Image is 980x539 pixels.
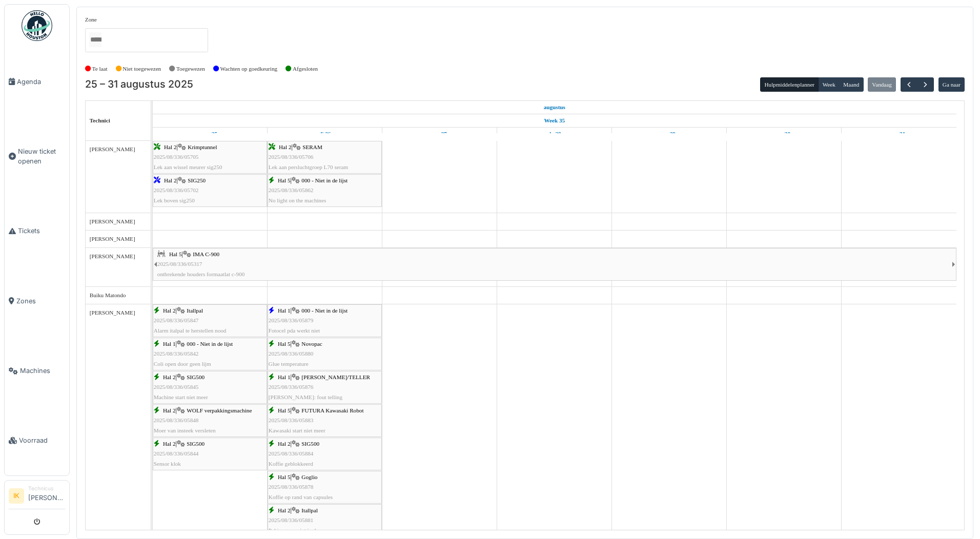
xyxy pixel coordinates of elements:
span: Itallpal [187,307,203,314]
span: 2025/08/336/05883 [269,417,314,423]
label: Niet toegewezen [122,65,161,73]
button: Hulpmiddelenplanner [760,77,819,92]
span: No light on the machines [269,197,326,203]
span: [PERSON_NAME] [90,146,135,152]
span: Technici [90,117,110,123]
a: 31 augustus 2025 [890,128,908,140]
span: Hal 5 [278,474,291,480]
div: | [154,439,266,469]
span: Agenda [17,77,65,87]
span: Krimptunnel [188,144,217,150]
span: Buiku Matondo [90,292,126,298]
li: [PERSON_NAME] [28,485,65,507]
span: Hal 5 [278,407,291,413]
a: 28 augustus 2025 [545,128,564,140]
span: Hal 5 [278,341,291,347]
button: Maand [839,77,864,92]
span: 2025/08/336/05706 [269,154,314,160]
a: Machines [5,336,69,406]
span: Goglio [301,474,317,480]
span: Coli open door geen lijm [154,361,211,367]
span: 2025/08/336/05317 [157,261,202,267]
span: Hal 2 [163,407,176,413]
span: Lek aan wissel meurer sig250 [154,164,222,170]
div: | [269,339,381,369]
a: 25 augustus 2025 [541,101,568,114]
label: Zone [85,15,97,24]
div: | [269,439,381,469]
span: 000 - Niet in de lijst [301,307,348,314]
div: | [269,372,381,402]
span: 2025/08/336/05847 [154,317,199,323]
span: Zones [16,296,65,306]
a: Zones [5,266,69,336]
button: Week [818,77,840,92]
span: Koffie op rand van capsules [269,494,333,500]
span: WOLF verpakkingsmachine [187,407,252,413]
span: Nieuw ticket openen [18,147,65,166]
span: 2025/08/336/05881 [269,517,314,523]
span: Sensor klok [154,461,181,467]
span: 2025/08/336/05876 [269,384,314,390]
span: 2025/08/336/05879 [269,317,314,323]
span: 2025/08/336/05878 [269,484,314,490]
span: Hal 1 [163,341,176,347]
div: | [157,250,952,279]
span: Hal 2 [164,144,177,150]
span: Machines [20,366,65,376]
a: 27 augustus 2025 [430,128,450,140]
span: SIG500 [301,441,319,447]
span: Itallpal [301,507,318,513]
label: Afgesloten [293,65,318,73]
span: Lek aan persluchtgroep L70 seram [269,164,348,170]
button: Volgende [917,77,934,92]
span: [PERSON_NAME] [90,253,135,259]
div: | [269,142,381,172]
span: Glue temperature [269,361,309,367]
a: IK Technicus[PERSON_NAME] [9,485,65,509]
span: [PERSON_NAME] [90,218,135,224]
span: SIG250 [188,177,206,183]
div: | [154,142,266,172]
div: | [154,339,266,369]
span: SERAM [302,144,322,150]
div: | [269,306,381,336]
span: Novopac [301,341,322,347]
div: | [269,406,381,436]
button: Vorige [901,77,917,92]
span: Hal 2 [163,374,176,380]
span: 2025/08/336/05884 [269,450,314,457]
a: 25 augustus 2025 [200,128,220,140]
a: Nieuw ticket openen [5,116,69,196]
span: Hal 2 [163,307,176,314]
span: 2025/08/336/05702 [154,187,199,193]
img: Badge_color-CXgf-gQk.svg [22,10,52,41]
span: Lek boven sig250 [154,197,195,203]
span: 000 - Niet in de lijst [187,341,233,347]
span: Hal 2 [279,144,292,150]
div: Technicus [28,485,65,492]
div: | [269,176,381,205]
input: Alles [89,32,101,47]
span: Fotocel pda werkt niet [269,327,320,334]
span: Kawasaki start niet meer [269,427,325,433]
span: 2025/08/336/05880 [269,350,314,357]
h2: 25 – 31 augustus 2025 [85,78,193,91]
span: SIG500 [187,374,205,380]
span: 2025/08/336/05848 [154,417,199,423]
div: | [154,372,266,402]
label: Te laat [92,65,108,73]
a: Week 35 [541,114,567,127]
span: Voorraad [19,436,65,445]
a: 29 augustus 2025 [661,128,678,140]
span: Alarm italpal te herstellen nood [154,327,227,334]
span: Hal 1 [278,307,291,314]
a: Voorraad [5,406,69,475]
span: Hal 2 [164,177,177,183]
span: Hal 1 [278,374,291,380]
span: FUTURA Kawasaki Robot [301,407,363,413]
div: | [269,472,381,502]
span: 2025/08/336/05844 [154,450,199,457]
span: IMA C-900 [193,251,219,257]
span: ontbrekende houders formaatlat c-900 [157,271,245,277]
